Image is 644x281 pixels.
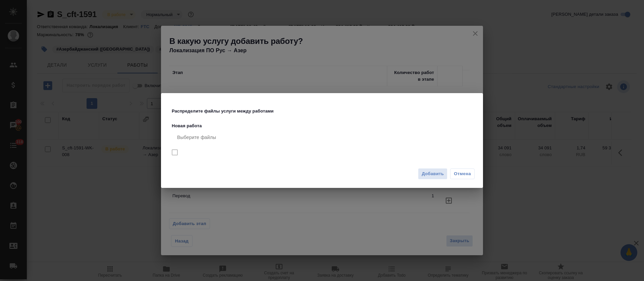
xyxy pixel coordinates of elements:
[172,108,277,115] p: Распределите файлы услуги между работами
[172,129,475,145] div: Выберите файлы
[418,168,447,180] button: Добавить
[422,170,444,178] span: Добавить
[172,123,475,129] p: Новая работа
[454,170,471,177] span: Отмена
[450,168,475,179] button: Отмена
